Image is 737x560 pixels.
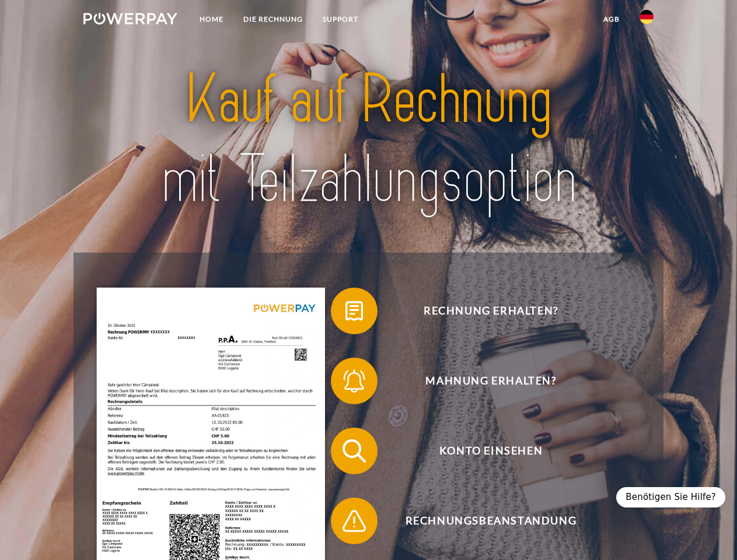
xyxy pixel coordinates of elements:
img: title-powerpay_de.svg [111,56,626,223]
span: Konto einsehen [348,428,634,474]
span: Mahnung erhalten? [348,358,634,404]
a: Home [190,9,233,30]
a: DIE RECHNUNG [233,9,313,30]
span: Rechnungsbeanstandung [348,498,634,544]
button: Rechnungsbeanstandung [331,498,634,544]
img: qb_search.svg [340,436,369,466]
img: de [640,10,654,24]
a: SUPPORT [313,9,368,30]
img: logo-powerpay-white.svg [83,13,177,24]
button: Konto einsehen [331,428,634,474]
img: qb_bell.svg [340,366,369,395]
a: agb [593,9,630,30]
div: Benötigen Sie Hilfe? [616,487,725,508]
img: qb_warning.svg [340,506,369,535]
img: qb_bill.svg [340,296,369,325]
button: Rechnung erhalten? [331,288,634,334]
button: Mahnung erhalten? [331,358,634,404]
span: Rechnung erhalten? [348,288,634,334]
